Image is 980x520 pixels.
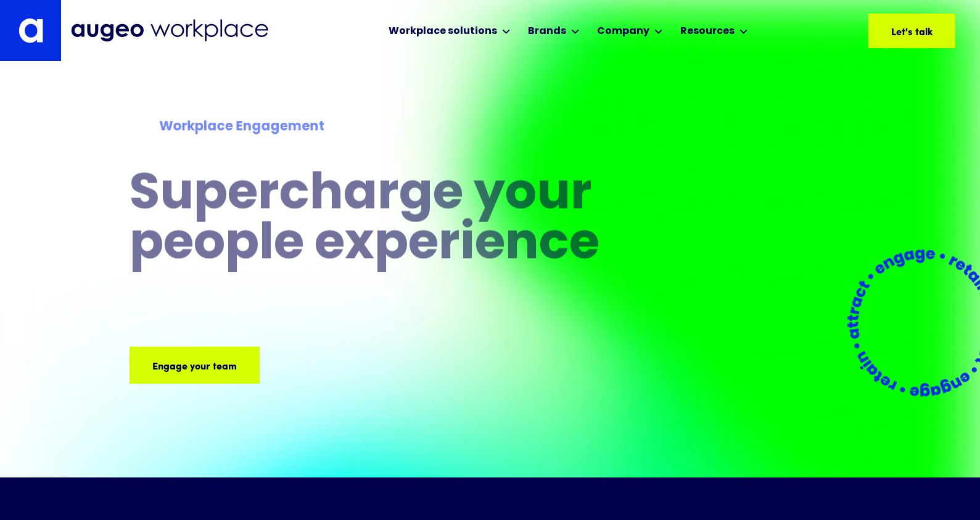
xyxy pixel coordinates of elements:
[528,24,566,39] div: Brands
[389,24,497,39] div: Workplace solutions
[71,19,268,42] img: Augeo Workplace business unit full logo in mignight blue.
[680,24,735,39] div: Resources
[130,347,260,384] a: Engage your team
[597,24,649,39] div: Company
[868,14,955,48] a: Let's talk
[159,117,633,137] div: Workplace Engagement
[19,18,43,43] img: Augeo's "a" monogram decorative logo in white.
[130,171,662,271] h1: Supercharge your people experience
